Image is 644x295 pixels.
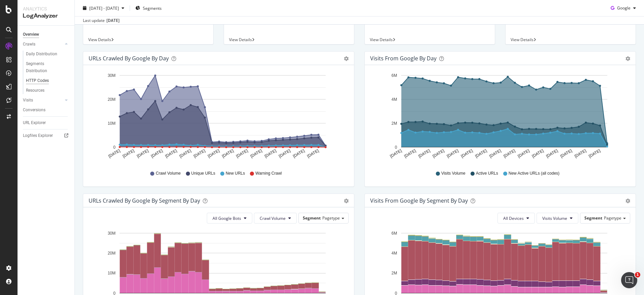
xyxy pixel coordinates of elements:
[474,148,488,159] text: [DATE]
[625,56,630,61] div: gear
[156,171,181,176] span: Crawl Volume
[497,213,535,224] button: All Devices
[559,148,573,159] text: [DATE]
[389,148,402,159] text: [DATE]
[260,215,286,221] span: Crawl Volume
[108,97,116,102] text: 20M
[446,148,459,159] text: [DATE]
[432,148,445,159] text: [DATE]
[250,148,263,159] text: [DATE]
[26,77,70,84] a: HTTP Codes
[391,73,397,78] text: 6M
[503,148,516,159] text: [DATE]
[143,5,162,11] span: Segments
[503,215,524,221] span: All Devices
[80,3,127,13] button: [DATE] - [DATE]
[108,251,116,256] text: 20M
[344,199,349,203] div: gear
[531,148,545,159] text: [DATE]
[191,171,215,176] span: Unique URLs
[226,171,245,176] span: New URLs
[207,148,220,159] text: [DATE]
[23,97,63,104] a: Visits
[89,70,346,164] svg: A chart.
[476,171,498,176] span: Active URLs
[370,55,437,62] div: Visits from Google by day
[26,51,70,58] a: Daily Distribution
[441,171,465,176] span: Visits Volume
[264,148,277,159] text: [DATE]
[23,31,39,38] div: Overview
[26,87,44,94] div: Resources
[164,148,178,159] text: [DATE]
[23,107,45,114] div: Conversions
[106,18,120,24] div: [DATE]
[107,148,121,159] text: [DATE]
[207,213,252,224] button: All Google Bots
[278,148,291,159] text: [DATE]
[391,121,397,126] text: 2M
[26,51,57,58] div: Daily Distribution
[23,119,70,126] a: URL Explorer
[23,119,46,126] div: URL Explorer
[108,231,116,236] text: 30M
[23,132,70,139] a: Logfiles Explorer
[306,148,320,159] text: [DATE]
[122,148,135,159] text: [DATE]
[509,171,559,176] span: New Active URLs (all codes)
[108,121,116,126] text: 10M
[179,148,192,159] text: [DATE]
[26,60,70,75] a: Segments Distribution
[574,148,587,159] text: [DATE]
[584,215,602,221] span: Segment
[88,37,111,42] span: View Details
[89,197,200,204] div: URLs Crawled by Google By Segment By Day
[542,215,567,221] span: Visits Volume
[370,197,468,204] div: Visits from Google By Segment By Day
[89,5,119,11] span: [DATE] - [DATE]
[235,148,249,159] text: [DATE]
[460,148,474,159] text: [DATE]
[370,70,628,164] svg: A chart.
[322,215,340,221] span: Pagetype
[391,271,397,276] text: 2M
[193,148,206,159] text: [DATE]
[23,97,33,104] div: Visits
[604,215,621,221] span: Pagetype
[255,171,282,176] span: Warning Crawl
[517,148,530,159] text: [DATE]
[617,5,631,11] span: Google
[608,3,639,13] button: Google
[404,148,417,159] text: [DATE]
[83,18,120,24] div: Last update
[26,77,49,84] div: HTTP Codes
[23,31,70,38] a: Overview
[511,37,534,42] span: View Details
[391,251,397,256] text: 4M
[23,41,35,48] div: Crawls
[635,272,640,277] span: 1
[537,213,578,224] button: Visits Volume
[545,148,559,159] text: [DATE]
[23,107,70,114] a: Conversions
[113,145,116,150] text: 0
[229,37,252,42] span: View Details
[108,271,116,276] text: 10M
[23,5,69,12] div: Analytics
[418,148,431,159] text: [DATE]
[136,148,150,159] text: [DATE]
[344,56,349,61] div: gear
[23,132,53,139] div: Logfiles Explorer
[23,41,63,48] a: Crawls
[221,148,234,159] text: [DATE]
[23,12,69,20] div: LogAnalyzer
[26,60,63,75] div: Segments Distribution
[89,55,169,62] div: URLs Crawled by Google by day
[303,215,321,221] span: Segment
[488,148,502,159] text: [DATE]
[588,148,601,159] text: [DATE]
[254,213,297,224] button: Crawl Volume
[150,148,164,159] text: [DATE]
[395,145,397,150] text: 0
